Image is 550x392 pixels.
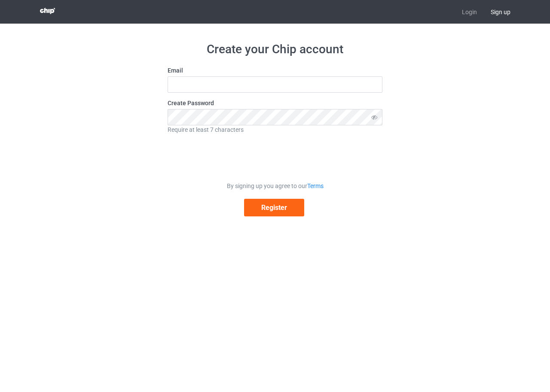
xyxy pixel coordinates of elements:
iframe: reCAPTCHA [210,140,340,173]
label: Email [168,66,382,75]
div: By signing up you agree to our [168,182,382,190]
h1: Create your Chip account [168,42,382,57]
label: Create Password [168,99,382,107]
a: Terms [307,182,324,189]
div: Require at least 7 characters [168,125,382,134]
button: Register [244,199,304,216]
img: 3d383065fc803cdd16c62507c020ddf8.png [40,8,55,14]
